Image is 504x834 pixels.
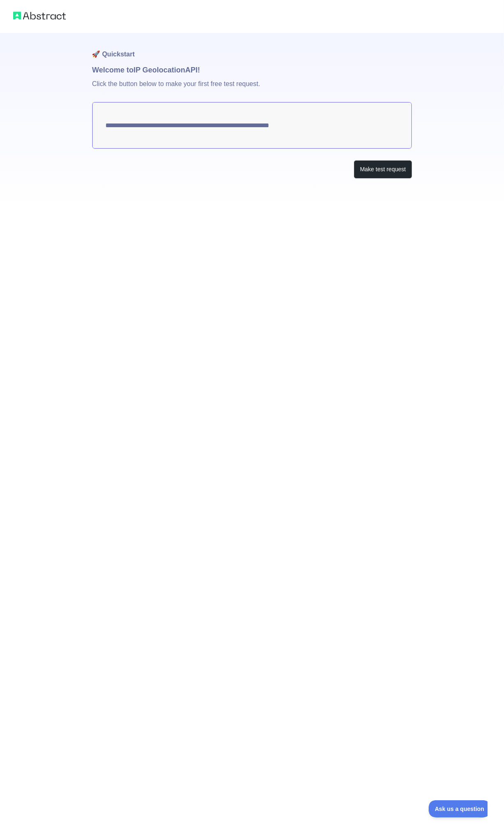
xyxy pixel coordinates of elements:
h1: 🚀 Quickstart [92,33,412,64]
button: Make test request [354,160,412,179]
h1: Welcome to IP Geolocation API! [92,64,412,76]
img: Abstract logo [13,10,66,21]
iframe: Toggle Customer Support [429,800,488,818]
p: Click the button below to make your first free test request. [92,76,412,102]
